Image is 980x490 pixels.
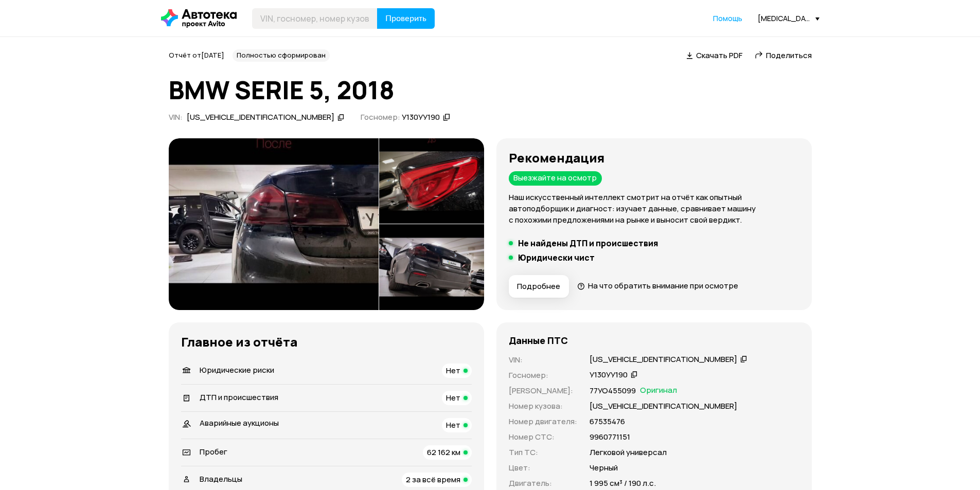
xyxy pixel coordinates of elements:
p: Номер СТС : [509,431,577,443]
h1: BMW SERIE 5, 2018 [169,76,812,104]
span: Подробнее [517,281,560,292]
span: 2 за всё время [406,474,460,485]
div: У130УУ190 [590,370,628,380]
p: Номер двигателя : [509,416,577,427]
a: На что обратить внимание при осмотре [577,280,739,291]
p: Черный [590,462,618,474]
h5: Юридически чист [518,252,595,263]
div: [US_VEHICLE_IDENTIFICATION_NUMBER] [590,354,737,365]
span: Госномер: [361,112,400,122]
span: Аварийные аукционы [200,418,279,428]
div: [MEDICAL_DATA][EMAIL_ADDRESS][DOMAIN_NAME] [758,13,819,23]
span: 62 162 км [427,447,460,458]
h5: Не найдены ДТП и происшествия [518,238,658,248]
p: Госномер : [509,370,577,381]
button: Подробнее [509,275,569,298]
p: Цвет : [509,462,577,474]
input: VIN, госномер, номер кузова [252,8,378,29]
p: 77УО455099 [590,385,636,396]
span: Проверить [385,14,426,23]
span: Владельцы [200,474,242,484]
p: [US_VEHICLE_IDENTIFICATION_NUMBER] [590,401,737,412]
div: Выезжайте на осмотр [509,171,602,186]
p: Двигатель : [509,478,577,489]
p: Легковой универсал [590,447,667,458]
span: Нет [446,365,460,376]
p: 9960771151 [590,431,630,443]
div: У130УУ190 [402,112,440,123]
span: Оригинал [640,385,677,396]
button: Проверить [377,8,435,29]
div: [US_VEHICLE_IDENTIFICATION_NUMBER] [187,112,334,123]
a: Поделиться [755,50,812,61]
p: Номер кузова : [509,401,577,412]
span: Нет [446,420,460,430]
p: 1 995 см³ / 190 л.с. [590,478,656,489]
p: 67535476 [590,416,625,427]
span: Юридические риски [200,365,274,375]
p: [PERSON_NAME] : [509,385,577,396]
a: Скачать PDF [686,50,742,61]
span: ДТП и происшествия [200,392,278,403]
a: Помощь [713,13,742,24]
span: VIN : [169,112,183,122]
span: Нет [446,392,460,403]
h3: Главное из отчёта [181,335,472,349]
p: Тип ТС : [509,447,577,458]
span: Отчёт от [DATE] [169,50,224,60]
div: Полностью сформирован [233,49,330,62]
span: Помощь [713,13,742,23]
h3: Рекомендация [509,151,799,165]
span: Пробег [200,446,227,457]
span: Поделиться [766,50,812,61]
span: На что обратить внимание при осмотре [588,280,738,291]
p: VIN : [509,354,577,366]
span: Скачать PDF [696,50,742,61]
h4: Данные ПТС [509,335,568,346]
p: Наш искусственный интеллект смотрит на отчёт как опытный автоподборщик и диагност: изучает данные... [509,192,799,226]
